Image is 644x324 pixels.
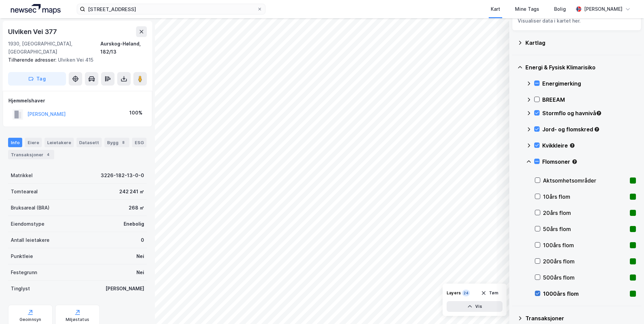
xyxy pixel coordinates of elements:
[8,72,66,86] button: Tag
[8,150,54,159] div: Transaksjoner
[525,314,636,322] div: Transaksjoner
[11,171,33,180] div: Matrikkel
[594,126,600,132] div: Tooltip anchor
[543,290,627,298] div: 1000års flom
[542,96,636,104] div: BREEAM
[543,209,627,217] div: 20års flom
[45,151,52,158] div: 4
[136,268,144,277] div: Nei
[542,158,636,166] div: Flomsoner
[596,110,602,116] div: Tooltip anchor
[20,317,41,322] div: Geoinnsyn
[491,5,500,13] div: Kart
[8,97,147,105] div: Hjemmelshaver
[76,138,102,147] div: Datasett
[119,188,144,196] div: 242 241 ㎡
[25,138,42,147] div: Eiere
[11,285,30,293] div: Tinglyst
[136,252,144,260] div: Nei
[462,290,470,296] div: 24
[105,285,144,293] div: [PERSON_NAME]
[120,139,127,146] div: 8
[569,142,575,149] div: Tooltip anchor
[141,236,144,244] div: 0
[447,290,461,296] div: Layers
[610,292,644,324] iframe: Chat Widget
[543,225,627,233] div: 50års flom
[542,125,636,133] div: Jord- og flomskred
[584,5,622,13] div: [PERSON_NAME]
[543,241,627,249] div: 100års flom
[572,159,578,165] div: Tooltip anchor
[85,4,257,14] input: Søk på adresse, matrikkel, gårdeiere, leietakere eller personer
[11,220,44,228] div: Eiendomstype
[554,5,566,13] div: Bolig
[8,57,58,63] span: Tilhørende adresser:
[11,252,33,260] div: Punktleie
[101,171,144,180] div: 3226-182-13-0-0
[542,79,636,88] div: Energimerking
[543,176,627,185] div: Aktsomhetsområder
[11,236,50,244] div: Antall leietakere
[543,193,627,201] div: 10års flom
[44,138,74,147] div: Leietakere
[8,26,58,37] div: Ulviken Vei 377
[542,109,636,117] div: Stormflo og havnivå
[543,273,627,282] div: 500års flom
[8,56,141,64] div: Ulviken Vei 415
[543,257,627,265] div: 200års flom
[8,40,100,56] div: 1930, [GEOGRAPHIC_DATA], [GEOGRAPHIC_DATA]
[8,138,22,147] div: Info
[129,204,144,212] div: 268 ㎡
[11,188,38,196] div: Tomteareal
[129,109,142,117] div: 100%
[525,39,636,47] div: Kartlag
[447,301,503,312] button: Vis
[100,40,147,56] div: Aurskog-Høland, 182/13
[11,204,50,212] div: Bruksareal (BRA)
[132,138,147,147] div: ESG
[11,268,37,277] div: Festegrunn
[11,4,61,14] img: logo.a4113a55bc3d86da70a041830d287a7e.svg
[66,317,89,322] div: Miljøstatus
[542,141,636,150] div: Kvikkleire
[124,220,144,228] div: Enebolig
[515,5,539,13] div: Mine Tags
[518,17,636,25] div: Visualiser data i kartet her.
[104,138,129,147] div: Bygg
[525,63,636,71] div: Energi & Fysisk Klimarisiko
[477,288,503,298] button: Tøm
